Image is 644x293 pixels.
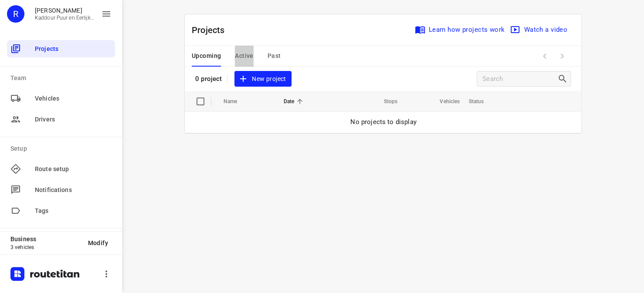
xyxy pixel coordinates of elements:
[35,44,112,54] span: Projects
[7,5,24,23] div: R
[468,96,495,107] span: Status
[553,47,571,65] span: Next Page
[268,51,281,61] span: Past
[224,96,249,107] span: Name
[7,181,115,199] div: Notifications
[7,111,115,128] div: Drivers
[428,96,460,107] span: Vehicles
[284,96,306,107] span: Date
[10,144,115,153] p: Setup
[7,202,115,219] div: Tags
[192,24,232,37] p: Projects
[557,74,570,84] div: Search
[7,40,115,57] div: Projects
[35,165,112,174] span: Route setup
[88,239,108,246] span: Modify
[35,115,112,124] span: Drivers
[195,75,222,83] p: 0 project
[35,185,112,195] span: Notifications
[10,244,81,250] p: 3 vehicles
[35,15,94,21] p: Kaddour Puur en Eerlijk Vlees B.V.
[35,206,112,216] span: Tags
[7,90,115,107] div: Vehicles
[372,96,397,107] span: Stops
[7,160,115,178] div: Route setup
[81,235,115,251] button: Modify
[536,47,553,65] span: Previous Page
[235,51,253,61] span: Active
[35,7,94,14] p: Rachid Kaddour
[234,71,291,87] button: New project
[10,236,81,242] p: Business
[482,72,557,86] input: Search projects
[35,94,112,103] span: Vehicles
[10,74,115,83] p: Team
[192,51,221,61] span: Upcoming
[240,74,286,84] span: New project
